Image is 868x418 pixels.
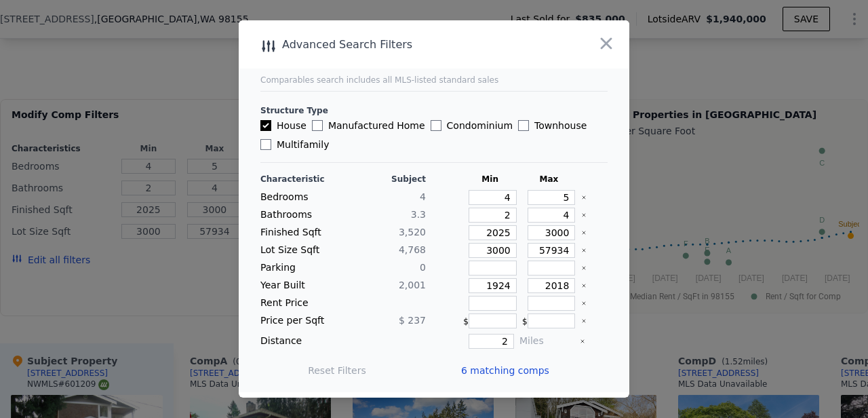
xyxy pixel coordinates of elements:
div: Structure Type [260,105,608,116]
div: Miles [519,334,574,349]
div: Lot Size Sqft [260,243,340,258]
button: Clear [581,248,587,253]
div: Year Built [260,278,340,293]
button: Clear [581,301,587,306]
div: Price per Sqft [260,313,340,328]
span: 4,768 [399,244,426,255]
div: Characteristic [260,174,340,185]
button: Clear [581,212,587,218]
button: Clear [581,230,587,235]
div: Distance [260,334,426,349]
div: Parking [260,261,340,275]
input: Manufactured Home [312,120,323,131]
button: Clear [581,265,587,271]
span: 0 [420,262,426,273]
div: Advanced Search Filters [239,35,551,54]
div: $ [522,313,576,328]
div: Bathrooms [260,208,340,223]
input: Condominium [431,120,441,131]
div: Subject [346,174,426,185]
span: 3,520 [399,227,426,237]
span: 3.3 [411,209,426,220]
button: Clear [581,195,587,200]
span: 4 [420,191,426,202]
button: Clear [581,318,587,324]
input: Multifamily [260,139,271,150]
input: House [260,120,271,131]
div: Finished Sqft [260,225,340,240]
label: Townhouse [518,119,587,132]
span: 6 matching comps [461,364,549,377]
span: $ 237 [399,315,426,326]
div: Comparables search includes all MLS-listed standard sales [260,75,608,85]
label: House [260,119,307,132]
button: Clear [580,339,585,344]
div: Max [522,174,576,185]
label: Manufactured Home [312,119,425,132]
div: $ [463,313,517,328]
label: Multifamily [260,138,329,151]
button: Clear [581,283,587,288]
div: Bedrooms [260,190,340,205]
span: 2,001 [399,280,426,290]
div: Rent Price [260,296,340,311]
input: Townhouse [518,120,529,131]
div: Min [463,174,517,185]
label: Condominium [431,119,513,132]
button: Reset [308,364,366,377]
